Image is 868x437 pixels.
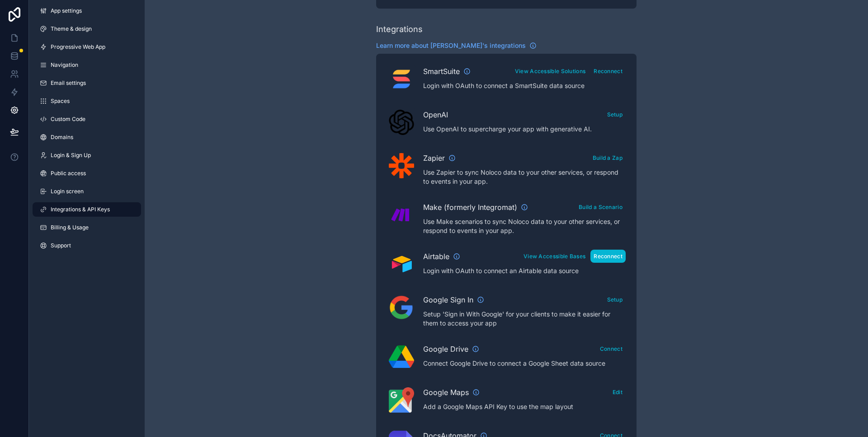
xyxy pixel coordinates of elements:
a: Custom Code [33,112,141,126]
a: Theme & design [33,22,141,36]
button: Reconnect [590,65,626,78]
span: Google Maps [423,387,469,398]
span: Custom Code [51,116,85,123]
p: Connect Google Drive to connect a Google Sheet data source [423,359,626,368]
a: Email settings [33,76,141,90]
a: Build a Scenario [576,202,626,211]
a: Reconnect [590,66,626,75]
a: Learn more about [PERSON_NAME]'s integrations [376,41,537,50]
img: Zapier [389,153,414,178]
p: Setup 'Sign in With Google' for your clients to make it easier for them to access your app [423,310,626,328]
button: Edit [609,386,626,399]
a: Navigation [33,58,141,72]
img: Google Drive [389,345,414,368]
button: Build a Zap [590,151,626,164]
span: Google Drive [423,344,468,354]
a: Login screen [33,184,141,199]
span: SmartSuite [423,66,460,77]
a: Integrations & API Keys [33,202,141,217]
span: Integrations & API Keys [51,206,110,213]
a: Build a Zap [590,153,626,162]
img: Google Maps [389,387,414,413]
div: Integrations [376,23,423,36]
img: OpenAI [389,110,414,135]
a: Setup [604,109,626,118]
span: Theme & design [51,25,92,33]
a: View Accessible Bases [520,251,589,260]
span: Progressive Web App [51,43,105,51]
a: Spaces [33,94,141,108]
img: SmartSuite [389,66,414,92]
img: Airtable [389,256,414,273]
span: Spaces [51,98,70,105]
span: Login screen [51,188,84,195]
span: Email settings [51,79,86,87]
p: Add a Google Maps API Key to use the map layout [423,402,626,411]
span: OpenAI [423,109,448,120]
a: Progressive Web App [33,40,141,54]
img: Make (formerly Integromat) [389,202,414,228]
span: Login & Sign Up [51,152,91,159]
span: App settings [51,7,82,14]
img: Google Sign In [389,295,414,320]
a: App settings [33,4,141,18]
a: Billing & Usage [33,220,141,235]
span: Make (formerly Integromat) [423,202,517,213]
button: View Accessible Solutions [512,65,589,78]
a: Reconnect [590,251,626,260]
a: Setup [604,294,626,303]
span: Billing & Usage [51,224,89,231]
button: Reconnect [590,250,626,263]
span: Airtable [423,251,449,262]
p: Login with OAuth to connect a SmartSuite data source [423,81,626,90]
p: Use OpenAI to supercharge your app with generative AI. [423,125,626,134]
button: Setup [604,293,626,306]
span: Navigation [51,61,78,69]
span: Public access [51,170,86,177]
a: Public access [33,166,141,181]
a: Edit [609,387,626,396]
button: Setup [604,108,626,121]
span: Google Sign In [423,294,473,305]
p: Use Zapier to sync Noloco data to your other services, or respond to events in your app. [423,168,626,186]
p: Use Make scenarios to sync Noloco data to your other services, or respond to events in your app. [423,217,626,235]
p: Login with OAuth to connect an Airtable data source [423,266,626,275]
a: Login & Sign Up [33,148,141,163]
a: Connect [597,344,626,353]
span: Zapier [423,153,445,163]
a: View Accessible Solutions [512,66,589,75]
button: Build a Scenario [576,200,626,214]
button: View Accessible Bases [520,250,589,263]
a: Support [33,238,141,253]
span: Domains [51,134,73,141]
button: Connect [597,342,626,355]
span: Support [51,242,71,249]
span: Learn more about [PERSON_NAME]'s integrations [376,41,526,50]
a: Domains [33,130,141,144]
